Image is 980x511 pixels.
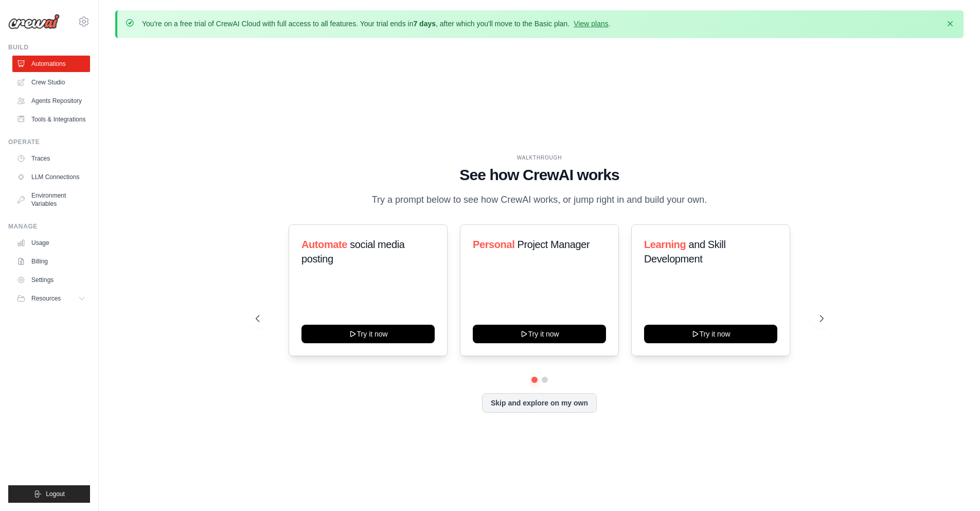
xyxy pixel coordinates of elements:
div: Manage [8,222,90,231]
div: WALKTHROUGH [256,154,824,162]
span: Personal [473,239,514,250]
p: Try a prompt below to see how CrewAI works, or jump right in and build your own. [367,192,712,207]
button: Try it now [301,325,435,343]
span: Resources [31,294,61,303]
strong: 7 days [413,20,436,28]
span: Learning [644,239,686,250]
button: Skip and explore on my own [482,393,597,413]
a: Tools & Integrations [12,111,90,128]
span: and Skill Development [644,239,725,265]
button: Try it now [473,325,606,343]
a: Environment Variables [12,187,90,212]
span: Logout [46,490,65,498]
button: Resources [12,290,90,307]
a: Crew Studio [12,74,90,91]
a: View plans [574,20,608,28]
a: Automations [12,56,90,72]
a: Usage [12,235,90,251]
a: Agents Repository [12,93,90,109]
img: Logo [8,14,60,29]
a: Billing [12,253,90,270]
div: Build [8,43,90,51]
span: Project Manager [517,239,590,250]
a: Traces [12,150,90,167]
span: Automate [301,239,347,250]
a: Settings [12,272,90,288]
p: You're on a free trial of CrewAI Cloud with full access to all features. Your trial ends in , aft... [142,19,611,29]
h1: See how CrewAI works [256,166,824,184]
button: Logout [8,485,90,503]
button: Try it now [644,325,777,343]
span: social media posting [301,239,405,265]
a: LLM Connections [12,169,90,185]
div: Operate [8,138,90,146]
